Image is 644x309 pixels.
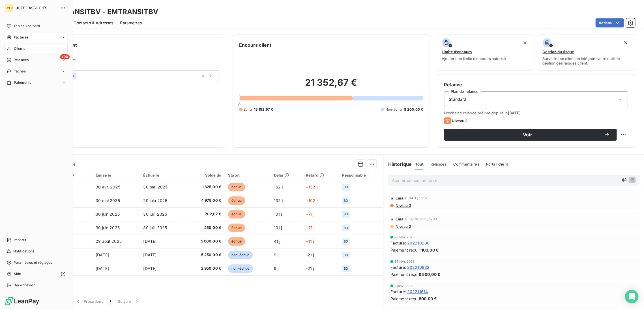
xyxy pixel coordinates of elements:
[344,240,348,243] span: BD
[418,247,439,253] span: 1 100,00 €
[188,198,221,203] span: 4 975,00 €
[228,264,253,273] span: non-échue
[395,224,411,229] span: Niveau 2
[306,252,314,257] span: -21 j
[239,77,423,94] h2: 21 352,67 €
[96,198,120,203] span: 30 mai 2025
[244,107,252,112] span: Échu
[96,266,109,271] span: [DATE]
[395,217,406,221] span: Email
[508,111,521,115] span: [DATE]
[449,96,466,102] span: Standard
[143,266,156,271] span: [DATE]
[96,239,122,244] span: 29 août 2025
[394,235,415,239] span: 28 févr. 2023
[390,289,406,295] span: Facture :
[13,249,34,254] span: Notifications
[143,252,156,257] span: [DATE]
[46,58,218,66] span: Propriétés Client
[442,56,506,61] span: Ajouter une limite d’encours autorisé
[228,224,245,232] span: échue
[110,299,111,304] span: 1
[306,198,317,203] span: +102 j
[188,252,221,258] span: 5 250,00 €
[239,42,271,48] h6: Encours client
[106,295,114,307] button: 1
[14,69,26,74] span: Tâches
[14,46,25,51] span: Clients
[5,297,40,306] img: Logo LeanPay
[143,198,167,203] span: 29 juin 2025
[344,253,348,257] span: BD
[143,225,167,230] span: 30 juil. 2025
[143,212,167,216] span: 30 juil. 2025
[437,35,534,71] button: Limite d’encoursAjouter une limite d’encours autorisé
[407,289,428,295] span: 202211614
[143,184,168,189] span: 30 mai 2025
[274,212,282,216] span: 101 j
[595,18,624,27] button: Actions
[444,111,628,115] span: Prochaine relance prévue depuis le
[451,132,604,137] span: Voir
[14,237,26,243] span: Imports
[274,252,278,257] span: 9 j
[14,260,52,265] span: Paramètres et réglages
[60,54,70,59] span: +99
[452,119,467,123] span: Niveau 3
[390,271,417,277] span: Paiement reçu
[188,266,221,271] span: 2 950,00 €
[5,3,14,12] div: [PERSON_NAME]
[120,20,142,26] span: Paramètres
[188,239,221,244] span: 5 600,00 €
[306,239,314,244] span: +11 j
[96,212,120,216] span: 30 juin 2025
[274,198,283,203] span: 132 j
[306,184,317,189] span: +132 j
[395,203,411,208] span: Niveau 3
[188,184,221,190] span: 1 625,00 €
[306,266,314,271] span: -21 j
[50,7,158,17] h3: EMTRANSITBV - EMTRANSITBV
[14,57,29,63] span: Relances
[188,225,221,231] span: 250,00 €
[274,266,278,271] span: 9 j
[394,284,413,287] span: 9 janv. 2023
[228,210,245,218] span: échue
[344,185,348,189] span: BD
[274,225,282,230] span: 101 j
[188,173,221,177] div: Solde dû
[306,225,315,230] span: +71 j
[430,162,446,166] span: Relances
[344,213,348,216] span: BD
[390,247,417,253] span: Paiement reçu
[542,56,630,65] span: Surveiller ce client en intégrant votre outil de gestion des risques client.
[14,35,28,40] span: Factures
[143,239,156,244] span: [DATE]
[418,271,440,277] span: 6 500,00 €
[14,283,35,288] span: Déconnexion
[96,184,120,189] span: 30 avr. 2025
[5,269,68,278] a: Aide
[238,102,241,107] span: 0
[143,173,181,177] div: Échue le
[274,239,280,244] span: 41 j
[390,264,406,270] span: Facture :
[538,35,635,71] button: Gestion du risqueSurveiller ce client en intégrant votre outil de gestion des risques client.
[228,196,245,205] span: échue
[96,225,120,230] span: 30 juin 2025
[453,162,479,166] span: Commentaires
[188,211,221,217] span: 702,67 €
[385,107,402,112] span: Non-échu
[390,240,406,246] span: Facture :
[34,42,218,48] h6: Informations client
[407,196,427,200] span: [DATE] 16:07
[344,199,348,202] span: BD
[394,260,415,263] span: 28 févr. 2023
[542,50,574,54] span: Gestion du risque
[74,20,113,26] span: Contacts & Adresses
[390,296,417,302] span: Paiement reçu
[342,173,380,177] div: Responsable
[444,129,617,141] button: Voir
[14,23,40,29] span: Tableau de bord
[407,240,430,246] span: 202210200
